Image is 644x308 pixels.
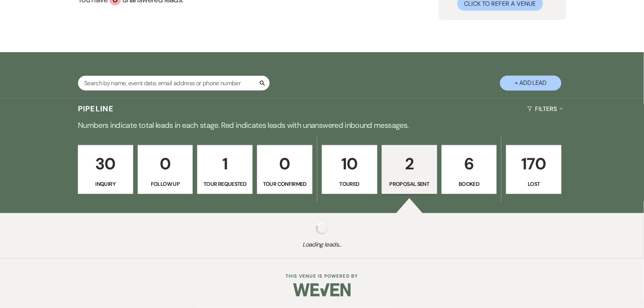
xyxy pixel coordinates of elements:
[202,151,248,177] p: 1
[293,277,351,303] img: Weven Logo
[327,180,372,188] p: Toured
[138,145,193,194] a: 0Follow Up
[316,222,328,235] img: loading spinner
[327,151,372,177] p: 10
[322,145,377,194] a: 10Toured
[78,76,270,91] input: Search by name, event date, email address or phone number
[143,180,188,188] p: Follow Up
[83,180,128,188] p: Inquiry
[442,145,497,194] a: 6Booked
[387,180,432,188] p: Proposal Sent
[262,180,307,188] p: Tour Confirmed
[46,119,598,131] p: Numbers indicate total leads in each stage. Red indicates leads with unanswered inbound messages.
[447,180,492,188] p: Booked
[32,240,612,249] span: Loading leads...
[83,151,128,177] p: 30
[78,103,114,114] h3: Pipeline
[500,76,561,91] button: + Add Lead
[78,145,133,194] a: 30Inquiry
[511,151,556,177] p: 170
[387,151,432,177] p: 2
[382,145,437,194] a: 2Proposal Sent
[197,145,253,194] a: 1Tour Requested
[447,151,492,177] p: 6
[524,99,566,119] button: Filters
[143,151,188,177] p: 0
[511,180,556,188] p: Lost
[202,180,248,188] p: Tour Requested
[506,145,561,194] a: 170Lost
[262,151,307,177] p: 0
[257,145,312,194] a: 0Tour Confirmed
